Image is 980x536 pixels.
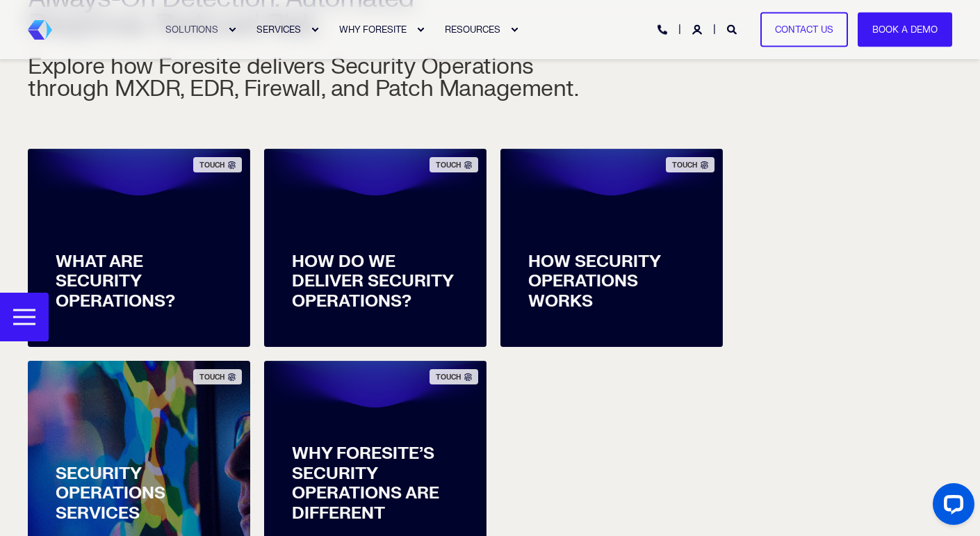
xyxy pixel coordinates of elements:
div: Expand WHY FORESITE [416,26,425,34]
div: TOUCH [430,157,478,172]
div: Expand RESOURCES [510,26,518,34]
div: TOUCH [666,157,714,172]
div: TOUCH [193,157,242,172]
span: SOLUTIONS [165,24,218,35]
a: Back to Home [28,20,52,40]
div: Expand SOLUTIONS [228,26,236,34]
a: Book a Demo [858,12,952,47]
span: WHY FORESITE [339,24,407,35]
div: Expand SERVICES [311,26,319,34]
span: RESOURCES [445,24,500,35]
img: Foresite brand mark, a hexagon shape of blues with a directional arrow to the right hand side [28,20,52,40]
iframe: LiveChat chat widget [922,478,980,536]
a: Login [692,23,705,35]
div: TOUCH [193,369,242,384]
div: TOUCH [430,369,478,384]
a: Contact Us [760,12,848,47]
a: Open Search [727,23,740,35]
